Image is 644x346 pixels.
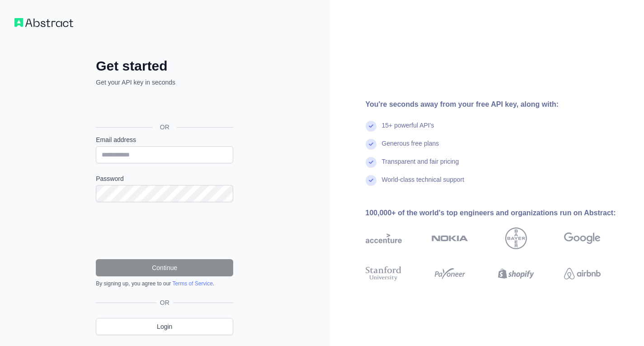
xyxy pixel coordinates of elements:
[172,280,212,287] a: Terms of Service
[96,78,233,87] p: Get your API key in seconds
[564,265,601,283] img: airbnb
[153,123,177,132] span: OR
[96,213,233,248] iframe: reCAPTCHA
[156,298,173,307] span: OR
[96,174,233,183] label: Password
[366,99,630,110] div: You're seconds away from your free API key, along with:
[96,135,233,144] label: Email address
[382,139,439,157] div: Generous free plans
[366,121,376,132] img: check mark
[505,228,527,249] img: bayer
[498,265,535,283] img: shopify
[96,58,233,74] h2: Get started
[366,228,402,249] img: accenture
[382,157,459,175] div: Transparent and fair pricing
[366,208,630,218] div: 100,000+ of the world's top engineers and organizations run on Abstract:
[564,228,601,249] img: google
[366,175,376,186] img: check mark
[366,157,376,168] img: check mark
[14,18,73,27] img: Workflow
[432,265,468,283] img: payoneer
[432,228,468,249] img: nokia
[91,97,236,117] iframe: Botão Iniciar sessão com o Google
[96,280,233,287] div: By signing up, you agree to our .
[96,318,233,335] a: Login
[366,265,402,283] img: stanford university
[366,139,376,150] img: check mark
[382,121,434,139] div: 15+ powerful API's
[382,175,465,193] div: World-class technical support
[96,259,233,276] button: Continue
